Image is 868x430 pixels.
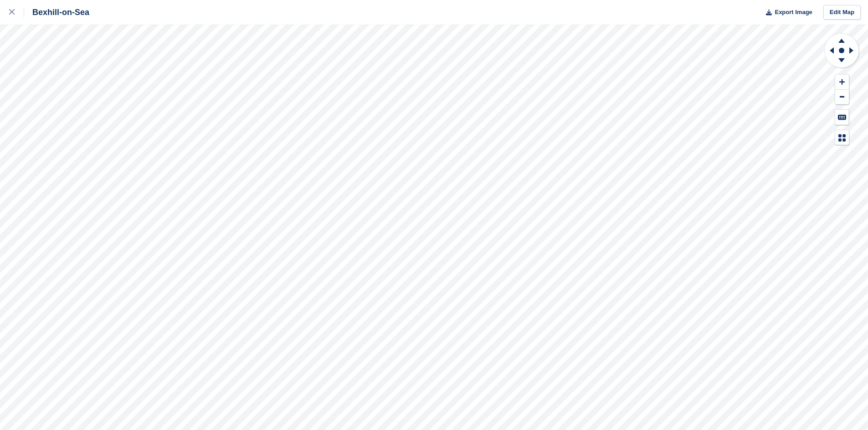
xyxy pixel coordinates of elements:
[835,75,849,90] button: Zoom In
[835,110,849,125] button: Keyboard Shortcuts
[835,90,849,105] button: Zoom Out
[775,8,812,17] span: Export Image
[24,7,89,18] div: Bexhill-on-Sea
[823,5,861,20] a: Edit Map
[760,5,812,20] button: Export Image
[835,130,849,145] button: Map Legend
